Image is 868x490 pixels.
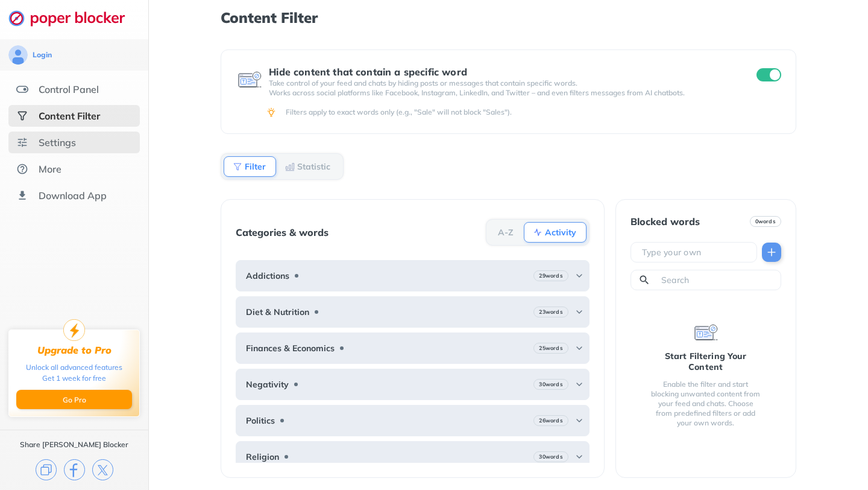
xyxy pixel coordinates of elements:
b: Diet & Nutrition [246,307,309,317]
b: Activity [545,229,576,236]
input: Type your own [641,246,752,258]
img: logo-webpage.svg [8,10,138,27]
b: 0 words [755,217,776,226]
b: 25 words [539,344,562,352]
div: Control Panel [39,83,99,95]
h1: Content Filter [221,10,796,25]
div: More [39,163,61,175]
b: 23 words [539,308,562,316]
input: Search [660,274,776,286]
img: download-app.svg [16,189,28,202]
b: 29 words [539,272,562,280]
div: Filters apply to exact words only (e.g., "Sale" will not block "Sales"). [286,107,779,117]
img: x.svg [92,459,113,480]
div: Upgrade to Pro [37,345,112,356]
img: Activity [533,227,542,237]
div: Share [PERSON_NAME] Blocker [20,440,128,450]
img: copy.svg [36,459,57,480]
b: Statistic [297,163,330,170]
div: Start Filtering Your Content [650,351,762,372]
img: upgrade-to-pro.svg [63,319,85,341]
img: Filter [233,162,242,171]
b: Negativity [246,380,289,389]
button: Go Pro [16,390,132,409]
div: Unlock all advanced features [26,362,122,373]
img: about.svg [16,163,28,175]
b: A-Z [498,229,514,236]
p: Take control of your feed and chats by hiding posts or messages that contain specific words. [269,78,734,88]
div: Enable the filter and start blocking unwanted content from your feed and chats. Choose from prede... [650,380,762,428]
b: Addictions [246,271,289,281]
b: Religion [246,452,279,462]
b: 30 words [539,380,562,389]
div: Blocked words [631,216,700,227]
b: Finances & Economics [246,343,335,353]
div: Download App [39,189,107,202]
img: settings.svg [16,136,28,148]
img: features.svg [16,83,28,95]
b: 30 words [539,453,562,461]
div: Categories & words [236,227,329,238]
div: Get 1 week for free [42,373,106,384]
div: Login [33,50,52,60]
div: Content Filter [39,110,100,122]
img: social-selected.svg [16,110,28,122]
img: facebook.svg [64,459,85,480]
img: avatar.svg [8,45,28,65]
img: Statistic [285,162,295,171]
b: Politics [246,416,275,425]
b: Filter [245,163,266,170]
div: Hide content that contain a specific word [269,66,734,77]
div: Settings [39,136,76,148]
b: 26 words [539,416,562,425]
p: Works across social platforms like Facebook, Instagram, LinkedIn, and Twitter – and even filters ... [269,88,734,98]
